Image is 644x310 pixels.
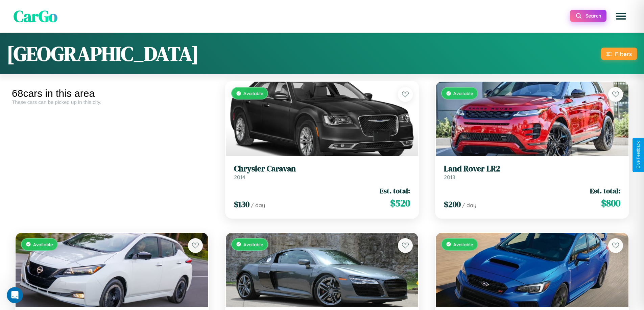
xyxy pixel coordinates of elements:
h3: Chrysler Caravan [234,164,410,174]
span: $ 130 [234,199,249,210]
span: 2018 [444,174,455,180]
span: Available [243,90,263,96]
span: CarGo [14,5,57,27]
span: Available [453,90,473,96]
div: These cars can be picked up in this city. [12,99,212,105]
span: 2014 [234,174,245,180]
span: $ 520 [390,196,410,210]
button: Filters [601,48,637,60]
a: Land Rover LR22018 [444,164,620,180]
button: Search [570,10,606,22]
a: Chrysler Caravan2014 [234,164,410,180]
span: Available [453,242,473,247]
span: $ 800 [601,196,620,210]
iframe: Intercom live chat [7,287,23,303]
div: Give Feedback [636,141,641,169]
div: Filters [615,50,632,57]
div: 68 cars in this area [12,88,212,99]
span: Est. total: [590,186,620,196]
span: $ 200 [444,199,461,210]
span: / day [462,202,476,208]
span: Est. total: [380,186,410,196]
span: Available [243,242,263,247]
span: Available [33,242,53,247]
button: Open menu [612,7,630,26]
h1: [GEOGRAPHIC_DATA] [7,40,199,67]
h3: Land Rover LR2 [444,164,620,174]
span: Search [586,13,601,19]
span: / day [251,202,265,208]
